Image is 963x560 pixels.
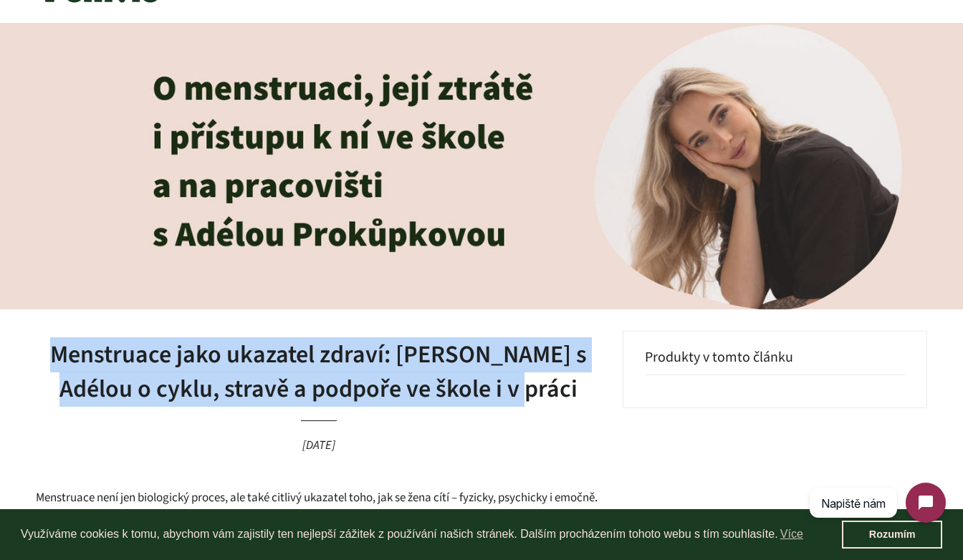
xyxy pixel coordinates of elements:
[645,349,905,375] h3: Produkty v tomto článku
[302,437,335,454] time: [DATE]
[36,338,601,406] h1: Menstruace jako ukazatel zdraví: [PERSON_NAME] s Adélou o cyklu, stravě a podpoře ve škole i v práci
[842,521,942,549] a: dismiss cookie message
[21,523,842,545] span: Využíváme cookies k tomu, abychom vám zajistily ten nejlepší zážitek z používání našich stránek. ...
[778,523,805,545] a: learn more about cookies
